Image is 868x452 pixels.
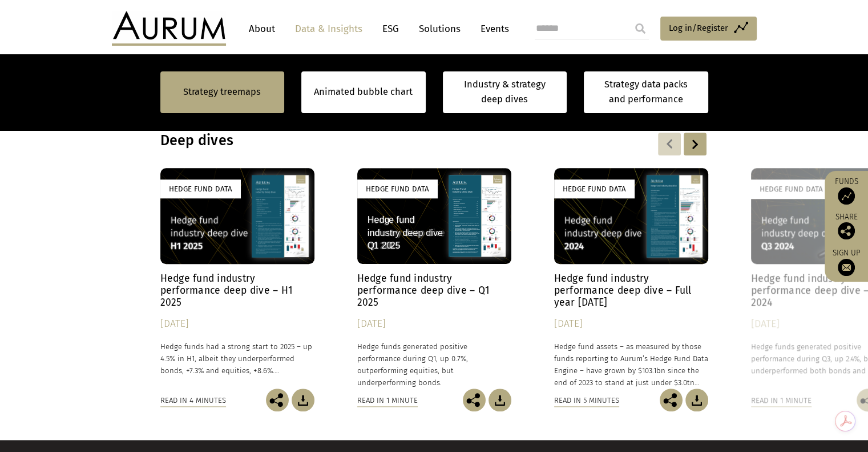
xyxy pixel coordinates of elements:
a: ESG [377,18,405,39]
div: [DATE] [357,316,511,332]
img: Access Funds [838,187,855,205]
a: Events [475,18,509,39]
img: Share this post [266,389,289,411]
div: Hedge Fund Data [554,179,635,198]
span: Log in/Register [669,21,728,35]
div: Hedge Fund Data [751,179,831,198]
div: [DATE] [160,316,314,332]
a: Solutions [413,18,466,39]
div: Read in 5 minutes [554,394,619,407]
img: Share this post [838,222,855,239]
a: Animated bubble chart [314,85,413,99]
img: Share this post [660,389,683,411]
div: Share [830,213,862,239]
p: Hedge funds had a strong start to 2025 – up 4.5% in H1, albeit they underperformed bonds, +7.3% a... [160,341,314,377]
img: Download Article [685,389,708,411]
p: Hedge fund assets – as measured by those funds reporting to Aurum’s Hedge Fund Data Engine – have... [554,341,708,389]
input: Submit [629,17,652,40]
div: Hedge Fund Data [357,179,438,198]
img: Download Article [292,389,314,411]
a: Data & Insights [289,18,368,39]
h4: Hedge fund industry performance deep dive – Full year [DATE] [554,273,708,309]
h3: Deep dives [160,132,561,149]
a: Hedge Fund Data Hedge fund industry performance deep dive – H1 2025 [DATE] Hedge funds had a stro... [160,168,314,389]
div: Hedge Fund Data [160,179,241,198]
a: Hedge Fund Data Hedge fund industry performance deep dive – Full year [DATE] [DATE] Hedge fund as... [554,168,708,389]
img: Download Article [488,389,511,411]
div: Read in 4 minutes [160,394,226,407]
h4: Hedge fund industry performance deep dive – Q1 2025 [357,273,511,309]
a: About [243,18,281,39]
div: Read in 1 minute [751,394,812,407]
div: Read in 1 minute [357,394,418,407]
a: Industry & strategy deep dives [443,71,567,113]
img: Sign up to our newsletter [838,259,855,276]
a: Sign up [830,248,862,276]
a: Strategy treemaps [183,85,261,99]
a: Log in/Register [660,17,757,41]
a: Strategy data packs and performance [584,71,708,113]
img: Share this post [463,389,486,411]
a: Hedge Fund Data Hedge fund industry performance deep dive – Q1 2025 [DATE] Hedge funds generated ... [357,168,511,389]
h4: Hedge fund industry performance deep dive – H1 2025 [160,273,314,309]
a: Funds [830,177,862,205]
div: [DATE] [554,316,708,332]
p: Hedge funds generated positive performance during Q1, up 0.7%, outperforming equities, but underp... [357,341,511,389]
img: Aurum [112,11,226,46]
